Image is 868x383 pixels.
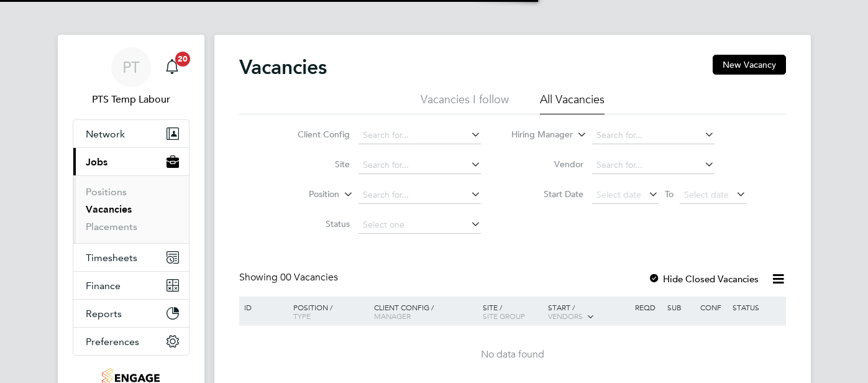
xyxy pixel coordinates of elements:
li: Vacancies I follow [421,92,509,114]
input: Search for... [359,127,481,144]
label: Start Date [512,188,583,200]
input: Search for... [359,157,481,174]
div: Sub [664,297,697,318]
input: Select one [359,216,481,234]
a: 20 [160,47,185,87]
label: Client Config [278,129,350,140]
span: Select date [596,189,641,200]
label: Vendor [512,159,583,170]
span: PT [122,59,140,75]
span: Select date [684,189,729,200]
div: Site / [480,297,545,326]
button: Preferences [73,328,189,355]
span: Vendors [548,311,583,321]
span: Preferences [86,336,139,348]
div: Showing [239,271,340,284]
span: 20 [175,52,190,67]
div: No data found [241,348,784,361]
input: Search for... [592,127,715,144]
button: New Vacancy [713,55,786,75]
div: Reqd [632,297,664,318]
span: To [661,186,677,202]
div: Start / [545,297,632,328]
span: Type [293,311,311,321]
label: Site [278,159,350,170]
button: Finance [73,272,189,299]
button: Network [73,120,189,147]
label: Status [278,218,350,229]
a: PTPTS Temp Labour [73,47,190,107]
span: 00 Vacancies [280,271,338,284]
div: Client Config / [371,297,480,326]
h2: Vacancies [239,55,327,80]
input: Search for... [592,157,715,174]
div: Conf [697,297,729,318]
button: Timesheets [73,244,189,271]
span: Reports [86,308,122,320]
span: Manager [374,311,411,321]
span: Finance [86,280,121,292]
div: ID [241,297,285,318]
label: Position [268,188,339,201]
div: Position / [284,297,371,326]
input: Search for... [359,187,481,204]
li: All Vacancies [540,92,605,114]
label: Hide Closed Vacancies [648,273,759,285]
span: PTS Temp Labour [73,92,190,107]
a: Placements [86,221,137,233]
a: Vacancies [86,203,132,215]
span: Timesheets [86,252,137,264]
a: Positions [86,186,127,198]
span: Network [86,128,125,140]
div: Status [729,297,783,318]
div: Jobs [73,175,189,243]
button: Jobs [73,148,189,175]
label: Hiring Manager [501,129,573,141]
span: Jobs [86,156,107,168]
button: Reports [73,300,189,327]
span: Site Group [483,311,525,321]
